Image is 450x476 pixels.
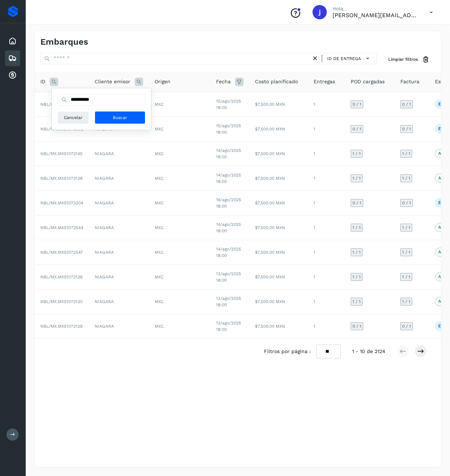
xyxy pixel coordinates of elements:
[40,299,82,304] span: NBL/MX.MX51073130
[216,173,241,184] span: 14/ago/2025 18:00
[89,166,149,190] td: NIAGARA
[325,53,374,64] button: ID de entrega
[402,152,410,156] span: 1 / 1
[249,314,308,338] td: $7,500.00 MXN
[351,78,385,85] span: POD cargadas
[40,200,83,205] span: NBL/MX.MX51073304
[352,102,361,106] span: 0 / 1
[155,225,164,230] span: MXC
[352,176,361,180] span: 1 / 1
[249,264,308,289] td: $7,500.00 MXN
[40,78,45,85] span: ID
[249,215,308,240] td: $7,500.00 MXN
[388,56,418,63] span: Limpiar filtros
[249,116,308,141] td: $7,500.00 MXN
[89,264,149,289] td: NIAGARA
[216,271,241,283] span: 13/ago/2025 18:00
[314,78,335,85] span: Entregas
[308,264,345,289] td: 1
[352,299,361,304] span: 1 / 1
[352,348,385,355] span: 1 - 10 de 2124
[352,275,361,279] span: 1 / 1
[216,148,241,159] span: 14/ago/2025 18:00
[40,151,82,156] span: NBL/MX.MX51073145
[308,215,345,240] td: 1
[352,201,361,205] span: 0 / 1
[308,141,345,166] td: 1
[327,55,361,62] span: ID de entrega
[249,141,308,166] td: $7,500.00 MXN
[249,190,308,215] td: $7,500.00 MXN
[402,176,410,180] span: 1 / 1
[308,92,345,116] td: 1
[155,102,164,107] span: MXC
[352,127,361,131] span: 0 / 1
[249,166,308,190] td: $7,500.00 MXN
[40,127,83,132] span: NBL/MX.MX51073302
[249,92,308,116] td: $7,500.00 MXN
[40,250,83,255] span: NBL/MX.MX51072547
[352,225,361,230] span: 1 / 1
[308,190,345,215] td: 1
[155,176,164,181] span: MXC
[402,127,411,131] span: 0 / 1
[400,78,419,85] span: Factura
[155,127,164,132] span: MXC
[352,250,361,254] span: 1 / 1
[216,321,241,332] span: 13/ago/2025 18:00
[155,200,164,205] span: MXC
[40,102,83,107] span: NBL/MX.MX51073309
[40,176,82,181] span: NBL/MX.MX51073138
[89,215,149,240] td: NIAGARA
[5,50,20,66] div: Embarques
[216,247,241,258] span: 14/ago/2025 18:00
[155,250,164,255] span: MXC
[402,201,411,205] span: 0 / 1
[5,68,20,83] div: Cuentas por cobrar
[308,166,345,190] td: 1
[40,274,82,279] span: NBL/MX.MX51073136
[216,99,241,110] span: 15/ago/2025 18:00
[402,324,411,328] span: 0 / 1
[155,78,170,85] span: Origen
[40,225,83,230] span: NBL/MX.MX51072544
[216,197,241,209] span: 16/ago/2025 18:00
[402,275,410,279] span: 1 / 1
[40,37,88,47] h4: Embarques
[155,151,164,156] span: MXC
[332,6,418,12] p: Hola,
[95,78,130,85] span: Cliente emisor
[155,274,164,279] span: MXC
[264,348,311,355] span: Filtros por página :
[255,78,298,85] span: Costo planificado
[352,152,361,156] span: 1 / 1
[89,314,149,338] td: NIAGARA
[332,12,418,19] p: jose.garciag@larmex.com
[89,190,149,215] td: NIAGARA
[155,299,164,304] span: MXC
[216,123,241,135] span: 15/ago/2025 18:00
[308,240,345,264] td: 1
[402,299,410,304] span: 1 / 1
[402,225,410,230] span: 1 / 1
[155,324,164,329] span: MXC
[89,289,149,314] td: NIAGARA
[249,240,308,264] td: $7,500.00 MXN
[308,314,345,338] td: 1
[40,324,82,329] span: NBL/MX.MX51073129
[5,33,20,49] div: Inicio
[249,289,308,314] td: $7,500.00 MXN
[89,240,149,264] td: NIAGARA
[352,324,361,328] span: 0 / 1
[308,116,345,141] td: 1
[402,250,410,254] span: 1 / 1
[216,296,241,307] span: 13/ago/2025 18:00
[402,102,411,106] span: 0 / 1
[216,78,231,85] span: Fecha
[216,222,241,233] span: 14/ago/2025 18:00
[382,53,435,66] button: Limpiar filtros
[308,289,345,314] td: 1
[89,141,149,166] td: NIAGARA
